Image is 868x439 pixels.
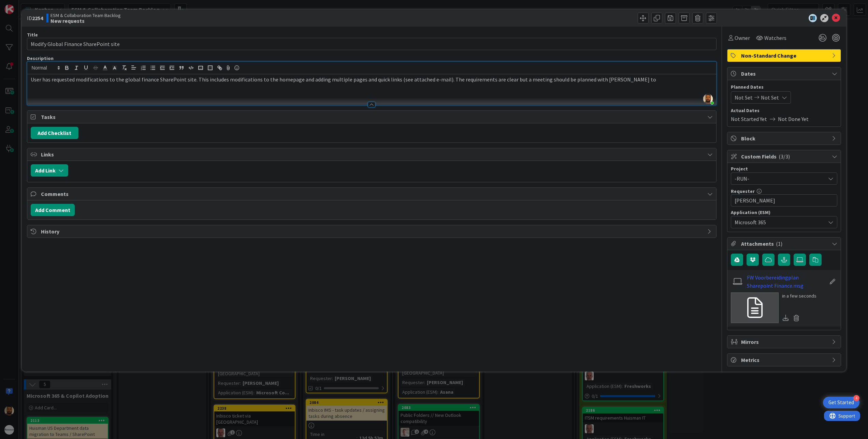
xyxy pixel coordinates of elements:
[731,166,837,171] div: Project
[31,164,68,177] button: Add Link
[31,127,78,139] button: Add Checklist
[741,51,828,60] span: Non-Standard Change
[782,292,816,300] div: in a few seconds
[741,70,828,78] span: Dates
[50,18,121,24] b: New requests
[735,217,822,227] span: Microsoft 365
[703,94,713,104] img: SuhERjEBekcmeNwx69lP23qFotIEMBTo.jpg
[828,399,854,406] div: Get Started
[27,55,54,61] span: Description
[41,227,704,236] span: History
[735,93,753,102] span: Not Set
[761,93,779,102] span: Not Set
[41,190,704,198] span: Comments
[14,1,31,9] span: Support
[731,107,837,114] span: Actual Dates
[741,338,828,346] span: Mirrors
[735,174,822,183] span: -RUN-
[741,134,828,142] span: Block
[32,15,43,21] b: 2254
[776,240,782,247] span: ( 1 )
[27,38,717,50] input: type card name here...
[853,395,859,401] div: 4
[31,76,713,84] p: User has requested modifications to the global finance SharePoint site. This includes modificatio...
[747,273,826,290] a: FW Voorbereidingplan Sharepoint Finance.msg
[764,34,786,42] span: Watchers
[731,84,837,91] span: Planned Dates
[779,153,790,160] span: ( 3/3 )
[782,314,790,322] div: Download
[731,210,837,215] div: Application (ESM)
[41,113,704,121] span: Tasks
[823,397,859,408] div: Open Get Started checklist, remaining modules: 4
[741,240,828,248] span: Attachments
[731,115,767,123] span: Not Started Yet
[27,32,38,38] label: Title
[778,115,809,123] span: Not Done Yet
[731,188,755,194] label: Requester
[735,34,750,42] span: Owner
[741,356,828,364] span: Metrics
[41,150,704,158] span: Links
[741,152,828,161] span: Custom Fields
[27,14,43,22] span: ID
[50,13,121,18] span: ESM & Collaboration Team Backlog
[31,204,75,216] button: Add Comment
